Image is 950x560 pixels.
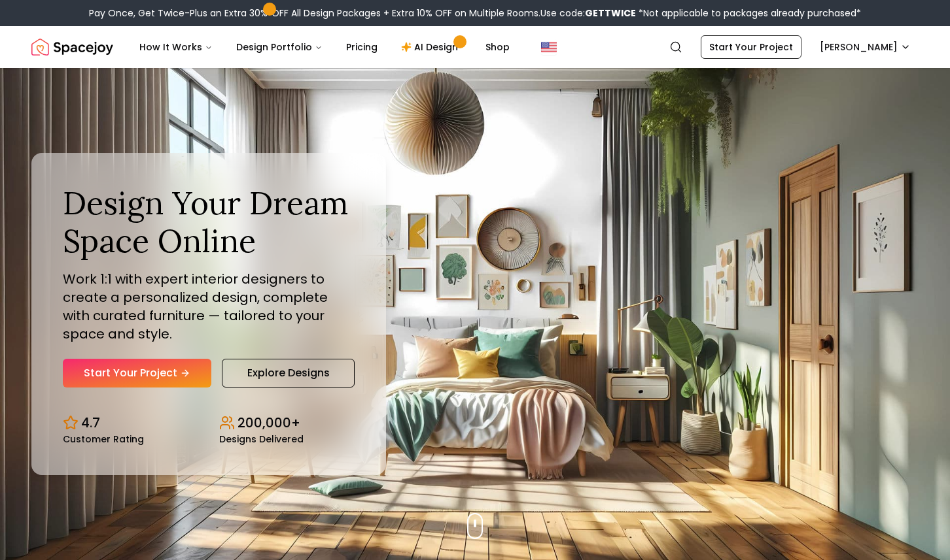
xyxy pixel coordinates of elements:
button: [PERSON_NAME] [812,35,919,59]
p: Work 1:1 with expert interior designers to create a personalized design, complete with curated fu... [63,270,355,343]
a: Start Your Project [701,35,801,59]
p: 4.7 [81,414,100,432]
img: United States [541,39,557,55]
a: Explore Designs [222,359,355,387]
div: Pay Once, Get Twice-Plus an Extra 30% OFF All Design Packages + Extra 10% OFF on Multiple Rooms. [89,7,861,20]
a: Pricing [336,34,388,60]
span: *Not applicable to packages already purchased* [636,7,861,20]
h1: Design Your Dream Space Online [63,184,355,259]
nav: Main [129,34,520,60]
span: Use code: [540,7,636,20]
a: Start Your Project [63,359,211,387]
nav: Global [31,26,919,68]
small: Designs Delivered [219,435,304,444]
div: Design stats [63,403,355,444]
button: How It Works [129,34,223,60]
a: Spacejoy [31,34,113,60]
img: Spacejoy Logo [31,34,113,60]
p: 200,000+ [237,414,300,432]
a: AI Design [391,34,472,60]
small: Customer Rating [63,435,144,444]
a: Shop [475,34,520,60]
b: GETTWICE [585,7,636,20]
button: Design Portfolio [226,34,333,60]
